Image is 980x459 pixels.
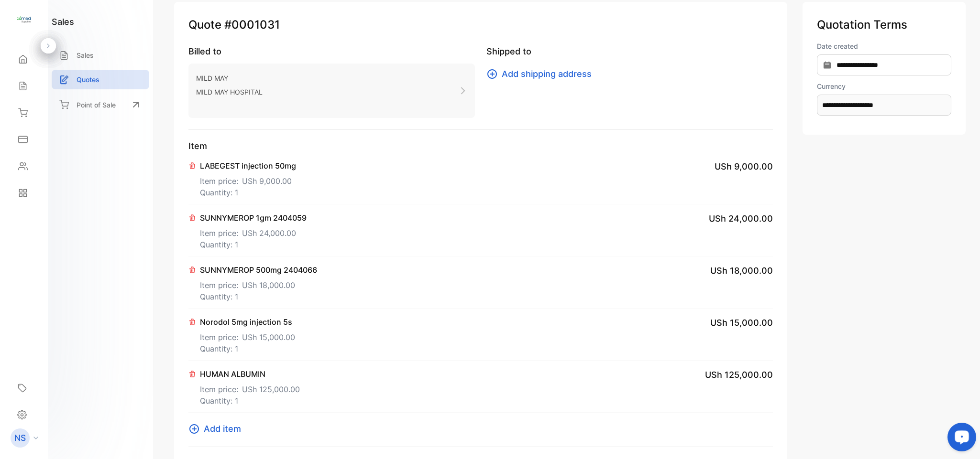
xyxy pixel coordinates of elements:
[188,16,773,33] p: Quote
[188,45,475,58] p: Billed to
[242,175,292,187] span: USh 9,000.00
[242,227,296,239] span: USh 24,000.00
[224,16,280,33] span: #0001031
[200,160,296,171] p: LABEGEST injection 50mg
[204,422,241,435] span: Add item
[14,432,26,444] p: NS
[200,212,307,224] p: SUNNYMEROP 1gm 2404059
[817,81,951,91] label: Currency
[817,41,951,51] label: Date created
[715,160,773,173] span: USh 9,000.00
[200,171,296,187] p: Item price:
[196,85,263,99] p: MILD MAY HOSPITAL
[242,279,295,291] span: USh 18,000.00
[705,368,773,381] span: USh 125,000.00
[200,224,307,239] p: Item price:
[200,380,300,395] p: Item price:
[709,212,773,225] span: USh 24,000.00
[200,291,317,302] p: Quantity: 1
[940,419,980,459] iframe: LiveChat chat widget
[200,187,296,198] p: Quantity: 1
[200,343,295,354] p: Quantity: 1
[200,264,317,276] p: SUNNYMEROP 500mg 2404066
[710,316,773,329] span: USh 15,000.00
[17,12,31,27] img: logo
[200,276,317,291] p: Item price:
[188,422,247,435] button: Add item
[200,395,300,406] p: Quantity: 1
[188,139,773,152] p: Item
[52,15,74,28] h1: sales
[710,264,773,277] span: USh 18,000.00
[502,67,592,80] span: Add shipping address
[52,70,149,89] a: Quotes
[77,75,99,85] p: Quotes
[196,71,263,85] p: MILD MAY
[52,94,149,115] a: Point of Sale
[817,16,951,33] p: Quotation Terms
[486,67,597,80] button: Add shipping address
[77,100,116,110] p: Point of Sale
[77,50,94,60] p: Sales
[200,328,295,343] p: Item price:
[486,45,773,58] p: Shipped to
[200,368,300,380] p: HUMAN ALBUMIN
[52,45,149,65] a: Sales
[200,316,295,328] p: Norodol 5mg injection 5s
[242,384,300,395] span: USh 125,000.00
[200,239,307,250] p: Quantity: 1
[242,331,295,343] span: USh 15,000.00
